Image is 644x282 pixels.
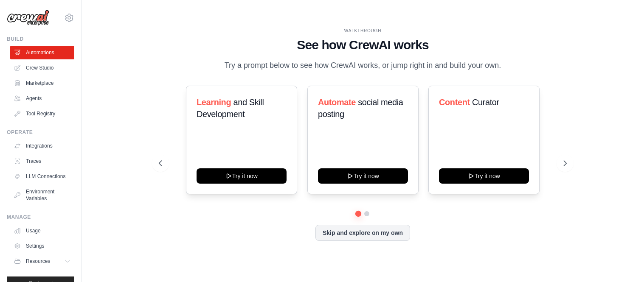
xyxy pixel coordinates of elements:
[159,37,567,53] h1: See how CrewAI works
[10,185,74,205] a: Environment Variables
[439,98,470,107] span: Content
[318,168,408,184] button: Try it now
[10,139,74,153] a: Integrations
[7,36,74,42] div: Build
[10,254,74,268] button: Resources
[439,168,529,184] button: Try it now
[197,98,231,107] span: Learning
[10,224,74,237] a: Usage
[159,28,567,34] div: WALKTHROUGH
[10,61,74,75] a: Crew Studio
[318,98,356,107] span: Automate
[220,59,505,72] p: Try a prompt below to see how CrewAI works, or jump right in and build your own.
[10,76,74,90] a: Marketplace
[10,92,74,105] a: Agents
[197,98,264,119] span: and Skill Development
[472,98,499,107] span: Curator
[7,129,74,136] div: Operate
[10,107,74,120] a: Tool Registry
[7,214,74,221] div: Manage
[7,10,49,26] img: Logo
[10,46,74,59] a: Automations
[26,258,50,265] span: Resources
[197,168,287,184] button: Try it now
[10,154,74,168] a: Traces
[10,170,74,183] a: LLM Connections
[315,225,410,241] button: Skip and explore on my own
[10,239,74,253] a: Settings
[318,98,403,119] span: social media posting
